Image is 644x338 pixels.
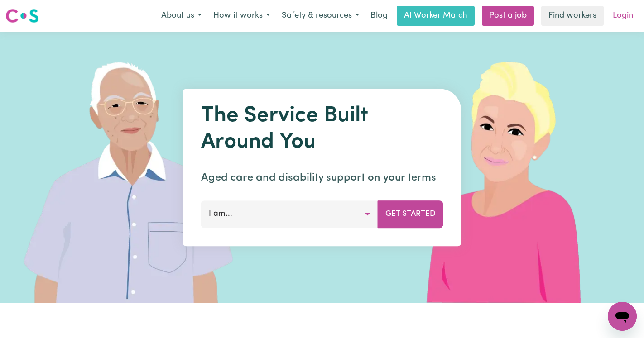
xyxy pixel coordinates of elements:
[5,8,39,24] img: Careseekers logo
[207,6,276,25] button: How it works
[276,6,365,25] button: Safety & resources
[608,302,637,331] iframe: Button to launch messaging window
[5,5,39,26] a: Careseekers logo
[201,103,443,155] h1: The Service Built Around You
[607,6,639,26] a: Login
[541,6,604,26] a: Find workers
[482,6,534,26] a: Post a job
[155,6,207,25] button: About us
[378,200,443,228] button: Get Started
[397,6,475,26] a: AI Worker Match
[365,6,393,26] a: Blog
[201,170,443,186] p: Aged care and disability support on your terms
[201,200,378,228] button: I am...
